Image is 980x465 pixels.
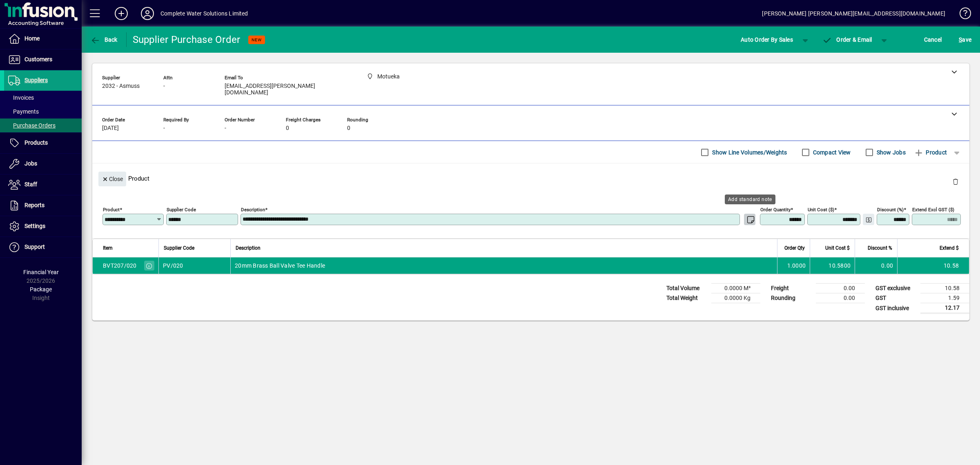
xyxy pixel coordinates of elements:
[8,122,56,129] span: Purchase Orders
[863,214,874,225] button: Change Price Levels
[92,163,969,193] div: Product
[711,293,760,303] td: 0.0000 Kg
[98,172,126,186] button: Close
[167,207,196,212] mat-label: Supplier Code
[24,223,45,229] span: Settings
[163,83,165,89] span: -
[4,174,82,195] a: Staff
[24,77,48,83] span: Suppliers
[662,284,711,293] td: Total Volume
[102,125,119,132] span: [DATE]
[160,7,248,20] div: Complete Water Solutions Limited
[24,202,45,208] span: Reports
[24,181,37,188] span: Staff
[920,293,969,303] td: 1.59
[897,257,969,274] td: 10.58
[959,33,971,46] span: ave
[4,29,82,49] a: Home
[4,49,82,70] a: Customers
[82,32,127,47] app-page-header-button: Back
[4,237,82,257] a: Support
[108,6,134,21] button: Add
[90,36,118,43] span: Back
[711,284,760,293] td: 0.0000 M³
[134,6,160,21] button: Profile
[868,244,892,253] span: Discount %
[741,33,793,46] span: Auto Order By Sales
[8,94,34,101] span: Invoices
[103,207,120,212] mat-label: Product
[225,125,226,132] span: -
[737,32,797,47] button: Auto Order By Sales
[825,244,850,253] span: Unit Cost $
[4,195,82,216] a: Reports
[808,207,834,212] mat-label: Unit Cost ($)
[871,284,920,293] td: GST exclusive
[818,32,876,47] button: Order & Email
[24,160,37,167] span: Jobs
[225,83,347,96] span: [EMAIL_ADDRESS][PERSON_NAME][DOMAIN_NAME]
[103,262,137,270] div: BVT207/020
[4,154,82,174] a: Jobs
[4,91,82,105] a: Invoices
[822,36,872,43] span: Order & Email
[767,293,816,303] td: Rounding
[957,32,973,47] button: Save
[855,257,897,274] td: 0.00
[760,207,791,212] mat-label: Order Quantity
[236,244,261,253] span: Description
[103,244,113,253] span: Item
[920,303,969,313] td: 12.17
[777,257,810,274] td: 1.0000
[959,36,962,43] span: S
[24,56,52,63] span: Customers
[8,108,39,115] span: Payments
[30,286,52,293] span: Package
[23,269,59,275] span: Financial Year
[4,105,82,118] a: Payments
[877,207,904,212] mat-label: Discount (%)
[347,125,350,132] span: 0
[286,125,289,132] span: 0
[96,175,128,182] app-page-header-button: Close
[158,257,230,274] td: PV/020
[871,303,920,313] td: GST inclusive
[662,293,711,303] td: Total Weight
[24,35,40,42] span: Home
[871,293,920,303] td: GST
[241,207,265,212] mat-label: Description
[88,32,120,47] button: Back
[164,244,194,253] span: Supplier Code
[767,284,816,293] td: Freight
[816,284,865,293] td: 0.00
[914,146,947,159] span: Product
[875,148,906,156] label: Show Jobs
[163,125,165,132] span: -
[910,145,951,160] button: Product
[24,244,45,250] span: Support
[811,148,851,156] label: Compact View
[920,284,969,293] td: 10.58
[924,33,942,46] span: Cancel
[4,118,82,132] a: Purchase Orders
[940,244,959,253] span: Extend $
[252,37,262,42] span: NEW
[810,257,855,274] td: 10.5800
[922,32,944,47] button: Cancel
[710,148,787,156] label: Show Line Volumes/Weights
[784,244,805,253] span: Order Qty
[953,2,970,28] a: Knowledge Base
[725,194,775,204] div: Add standard note
[24,139,48,146] span: Products
[102,83,140,89] span: 2032 - Asmuss
[816,293,865,303] td: 0.00
[4,133,82,153] a: Products
[762,7,945,20] div: [PERSON_NAME] [PERSON_NAME][EMAIL_ADDRESS][DOMAIN_NAME]
[133,33,241,46] div: Supplier Purchase Order
[102,172,123,186] span: Close
[4,216,82,237] a: Settings
[235,262,325,270] span: 20mm Brass Ball Valve Tee Handle
[946,178,965,185] app-page-header-button: Delete
[912,207,954,212] mat-label: Extend excl GST ($)
[946,172,965,191] button: Delete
